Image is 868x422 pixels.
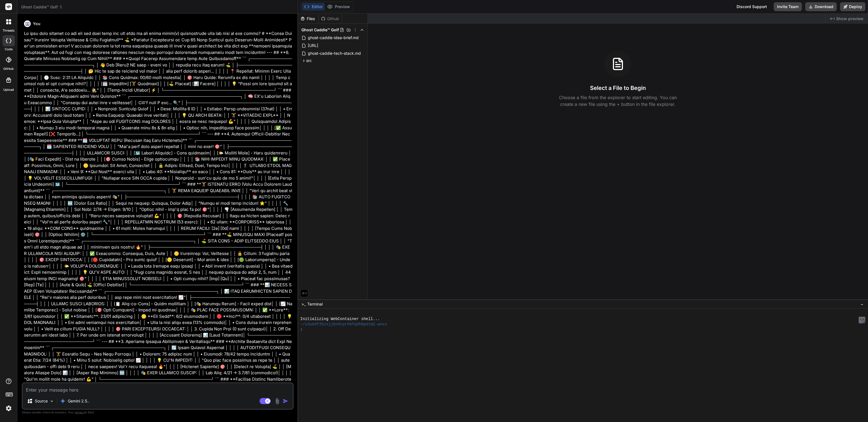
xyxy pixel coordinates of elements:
label: code [5,47,13,52]
span: privacy [75,411,85,414]
div: Github [319,16,342,22]
button: Deploy [840,2,865,11]
p: Source [35,398,48,404]
span: ghost-caddie-idea-brief.md [307,34,359,41]
p: Choose a file from the explorer to start editing. You can create a new file using the + button in... [555,94,680,108]
span: − [860,301,864,307]
span: >_ [301,301,306,307]
div: Files [298,16,318,22]
span: Ghost Caddie™ Golf [21,4,63,10]
img: attachment [274,398,280,404]
span: Show preview [836,16,864,22]
label: threads [3,28,15,33]
span: Ghost Caddie™ Golf [301,27,339,33]
button: Editor [302,3,325,11]
button: Invite Team [774,2,802,11]
p: Gemini 2.5.. [68,398,89,404]
span: ~/u3uk0f35zsjjbn9cprh6fq9h0p4tm2-wnxx [300,322,387,327]
span: Terminal [307,301,323,307]
span: ghost-caddie-tech-stack.md [307,50,361,57]
span: [URL] [307,42,319,49]
label: GitHub [3,66,14,71]
img: icon [283,398,288,404]
img: settings [4,404,13,413]
h6: You [33,21,40,27]
img: Pick Models [49,399,54,404]
span: ❯ [300,327,303,332]
img: Gemini 2.5 Pro [60,398,66,404]
p: Always double-check its answers. Your in Bind [22,410,294,415]
h3: Select a File to Begin [590,84,646,92]
span: Initializing WebContainer shell... [300,316,380,322]
button: − [859,300,865,309]
button: Preview [325,3,352,11]
label: Upload [3,87,14,92]
button: Download [805,2,837,11]
div: Discord Support [733,2,770,11]
span: src [306,58,312,63]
